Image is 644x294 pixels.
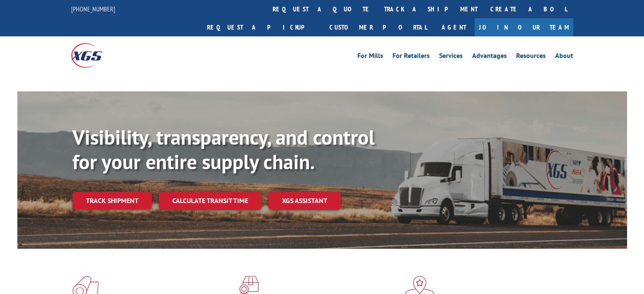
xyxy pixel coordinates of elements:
a: For Retailers [392,52,430,62]
b: Visibility, transparency, and control for your entire supply chain. [72,124,375,175]
a: Advantages [472,52,507,62]
a: XGS ASSISTANT [268,192,341,210]
a: Track shipment [72,192,152,209]
a: Resources [516,52,546,62]
a: Agent [433,18,475,36]
a: Request a pickup [201,18,323,36]
a: For Mills [357,52,383,62]
a: About [555,52,573,62]
a: Services [439,52,463,62]
a: Join Our Team [475,18,573,36]
a: Customer Portal [323,18,433,36]
a: [PHONE_NUMBER] [71,5,115,13]
a: Calculate transit time [159,192,262,210]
